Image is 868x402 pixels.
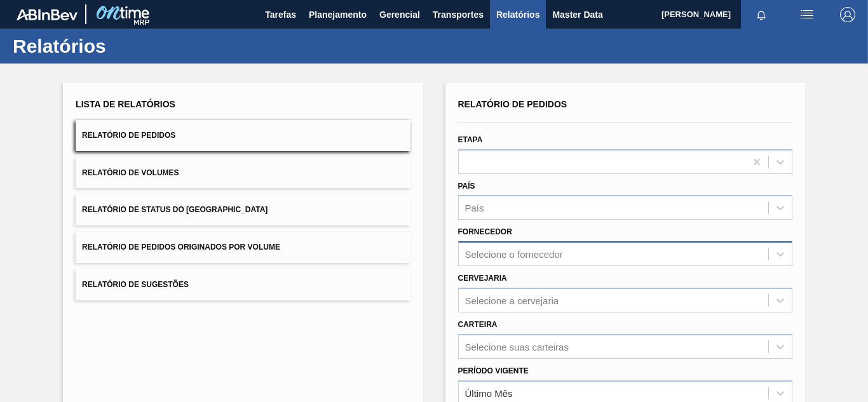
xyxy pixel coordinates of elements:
[458,366,529,375] label: Período Vigente
[458,320,498,329] label: Carteira
[76,269,410,300] button: Relatório de Sugestões
[76,157,410,189] button: Relatório de Volumes
[552,7,602,22] span: Master Data
[76,120,410,151] button: Relatório de Pedidos
[465,295,559,305] div: Selecione a cervejaria
[496,7,539,22] span: Relatórios
[82,243,280,251] span: Relatório de Pedidos Originados por Volume
[840,7,855,22] img: Logout
[465,203,484,213] div: País
[82,168,179,177] span: Relatório de Volumes
[379,7,420,22] span: Gerencial
[82,205,268,214] span: Relatório de Status do [GEOGRAPHIC_DATA]
[799,7,815,22] img: userActions
[458,274,507,283] label: Cervejaria
[13,39,238,53] h1: Relatórios
[465,249,563,260] div: Selecione o fornecedor
[76,99,175,109] span: Lista de Relatórios
[82,131,175,140] span: Relatório de Pedidos
[265,7,296,22] span: Tarefas
[433,7,484,22] span: Transportes
[458,182,475,191] label: País
[741,6,782,23] button: Notificações
[458,99,567,109] span: Relatório de Pedidos
[17,9,78,20] img: TNhmsLtSVTkK8tSr43FrP2fwEKptu5GPRR3wAAAABJRU5ErkJggg==
[465,387,513,398] div: Último Mês
[82,280,189,289] span: Relatório de Sugestões
[76,194,410,225] button: Relatório de Status do [GEOGRAPHIC_DATA]
[309,7,367,22] span: Planejamento
[465,341,569,352] div: Selecione suas carteiras
[458,135,483,144] label: Etapa
[458,227,512,236] label: Fornecedor
[76,232,410,263] button: Relatório de Pedidos Originados por Volume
